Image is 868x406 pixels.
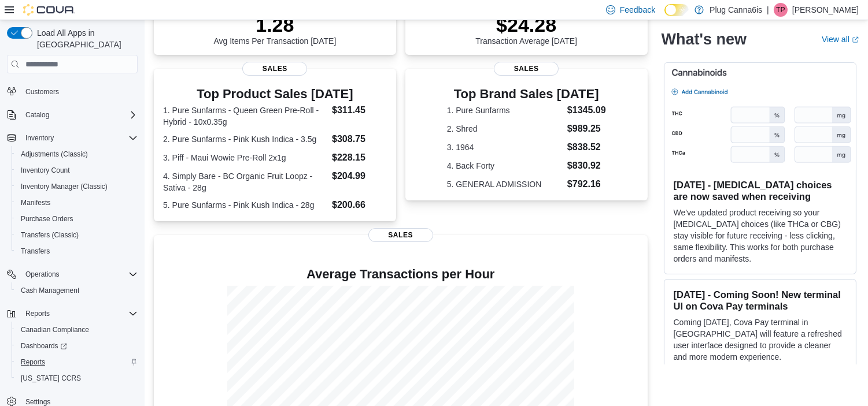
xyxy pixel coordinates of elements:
[447,141,563,153] dt: 3. 1964
[447,160,563,172] dt: 4. Back Forty
[332,132,387,146] dd: $308.75
[368,228,433,242] span: Sales
[16,196,55,210] a: Manifests
[475,13,577,36] p: $24.28
[662,30,747,49] h2: What's new
[12,195,142,211] button: Manifests
[16,339,72,353] a: Dashboards
[674,207,847,265] p: We've updated product receiving so your [MEDICAL_DATA] choices (like THCa or CBG) stay visible fo...
[21,341,67,351] span: Dashboards
[16,147,138,161] span: Adjustments (Classic)
[16,371,138,385] span: Washington CCRS
[21,84,138,98] span: Customers
[23,4,75,16] img: Cova
[2,266,142,282] button: Operations
[16,244,54,258] a: Transfers
[16,180,112,193] a: Inventory Manager (Classic)
[163,152,327,163] dt: 3. Piff - Maui Wowie Pre-Roll 2x1g
[12,162,142,178] button: Inventory Count
[567,159,606,173] dd: $830.92
[710,3,762,17] p: Plug Canna6is
[21,325,89,334] span: Canadian Compliance
[447,178,563,190] dt: 5. GENERAL ADMISSION
[16,371,86,385] a: [US_STATE] CCRS
[16,196,138,210] span: Manifests
[213,13,336,36] p: 1.28
[16,228,83,242] a: Transfers (Classic)
[21,374,81,383] span: [US_STATE] CCRS
[12,178,142,195] button: Inventory Manager (Classic)
[163,199,327,211] dt: 5. Pure Sunfarms - Pink Kush Indica - 28g
[213,13,336,46] div: Avg Items Per Transaction [DATE]
[776,3,785,17] span: TP
[16,355,50,369] a: Reports
[674,289,847,312] h3: [DATE] - Coming Soon! New terminal UI on Cova Pay terminals
[2,130,142,146] button: Inventory
[12,322,142,338] button: Canadian Compliance
[163,133,327,145] dt: 2. Pure Sunfarms - Pink Kush Indica - 3.5g
[21,85,64,99] a: Customers
[567,140,606,154] dd: $838.52
[16,355,138,369] span: Reports
[163,105,327,128] dt: 1. Pure Sunfarms - Queen Green Pre-Roll - Hybrid - 10x0.35g
[16,163,138,177] span: Inventory Count
[620,4,655,16] span: Feedback
[16,212,78,226] a: Purchase Orders
[12,338,142,354] a: Dashboards
[12,370,142,386] button: [US_STATE] CCRS
[163,267,638,281] h4: Average Transactions per Hour
[16,180,138,193] span: Inventory Manager (Classic)
[822,35,859,44] a: View allExternal link
[12,354,142,370] button: Reports
[21,150,88,159] span: Adjustments (Classic)
[852,36,859,43] svg: External link
[12,146,142,162] button: Adjustments (Classic)
[16,147,93,161] a: Adjustments (Classic)
[567,177,606,191] dd: $792.16
[12,282,142,299] button: Cash Management
[21,286,79,295] span: Cash Management
[25,270,60,279] span: Operations
[767,3,769,17] p: |
[21,307,138,321] span: Reports
[21,247,50,256] span: Transfers
[332,169,387,183] dd: $204.99
[16,163,75,177] a: Inventory Count
[792,3,859,17] p: [PERSON_NAME]
[674,179,847,202] h3: [DATE] - [MEDICAL_DATA] choices are now saved when receiving
[674,316,847,363] p: Coming [DATE], Cova Pay terminal in [GEOGRAPHIC_DATA] will feature a refreshed user interface des...
[21,357,45,367] span: Reports
[2,107,142,123] button: Catalog
[2,83,142,99] button: Customers
[12,243,142,259] button: Transfers
[12,211,142,227] button: Purchase Orders
[32,27,138,50] span: Load All Apps in [GEOGRAPHIC_DATA]
[447,87,606,101] h3: Top Brand Sales [DATE]
[21,307,54,321] button: Reports
[242,62,307,76] span: Sales
[16,244,138,258] span: Transfers
[25,133,54,143] span: Inventory
[447,123,563,135] dt: 2. Shred
[21,267,64,281] button: Operations
[16,323,138,337] span: Canadian Compliance
[21,131,138,145] span: Inventory
[447,105,563,116] dt: 1. Pure Sunfarms
[16,339,138,353] span: Dashboards
[21,214,73,224] span: Purchase Orders
[16,323,94,337] a: Canadian Compliance
[12,227,142,243] button: Transfers (Classic)
[25,110,49,120] span: Catalog
[16,228,138,242] span: Transfers (Classic)
[475,13,577,46] div: Transaction Average [DATE]
[494,62,559,76] span: Sales
[21,267,138,281] span: Operations
[21,182,108,191] span: Inventory Manager (Classic)
[567,103,606,117] dd: $1345.09
[16,284,84,297] a: Cash Management
[25,309,50,318] span: Reports
[163,87,387,101] h3: Top Product Sales [DATE]
[25,87,59,96] span: Customers
[21,198,50,207] span: Manifests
